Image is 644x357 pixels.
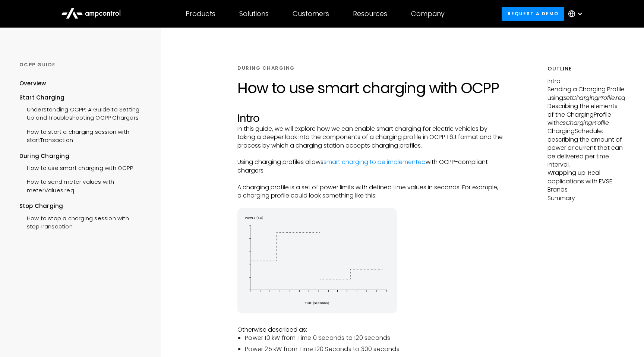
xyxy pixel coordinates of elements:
[323,158,426,166] a: smart charging to be implemented
[19,174,148,196] a: How to send meter values with meterValues.req
[19,202,148,210] div: Stop Charging
[237,79,503,97] h1: How to use smart charging with OCPP
[237,125,503,150] p: In this guide, we will explore how we can enable smart charging for electric vehicles by taking a...
[411,10,445,18] div: Company
[237,326,503,334] p: Otherwise described as:
[19,79,46,93] a: Overview
[237,200,503,208] p: ‍
[245,334,503,342] li: Power 10 kW from Time 0 Seconds to 120 seconds
[547,85,625,102] p: Sending a Charging Profile using
[237,65,295,72] div: DURING CHARGING
[186,10,215,18] div: Products
[547,65,625,73] h5: Outline
[353,10,387,18] div: Resources
[547,127,625,169] p: ChargingSchedule: describing the amount of power or current that can be delivered per time interval.
[547,169,625,194] p: Wrapping up: Real applications with EVSE Brands
[237,150,503,158] p: ‍
[293,10,329,18] div: Customers
[19,94,148,102] div: Start Charging
[237,317,503,325] p: ‍
[19,61,148,68] div: OCPP GUIDE
[19,211,148,233] a: How to stop a charging session with stopTransaction
[19,102,148,124] a: Understanding OCPP: A Guide to Setting Up and Troubleshooting OCPP Chargers
[237,208,397,313] img: energy diagram
[237,158,503,175] p: Using charging profiles allows with OCPP-compliant chargers.
[559,119,609,127] em: csChargingProfile
[547,194,625,202] p: Summary
[19,79,46,88] div: Overview
[19,160,133,174] a: How to use smart charging with OCPP
[237,112,503,125] h2: Intro
[563,94,625,102] em: SetChargingProfile.req
[547,77,625,85] p: Intro
[237,175,503,183] p: ‍
[245,345,503,353] li: Power 25 kW from Time 120 Seconds to 300 seconds
[239,10,269,18] div: Solutions
[19,124,148,146] a: How to start a charging session with startTransaction
[502,7,564,20] a: Request a demo
[547,102,625,127] p: Describing the elements of the ChargingProfile with
[237,183,503,200] p: A charging profile is a set of power limits with defined time values in seconds. For example, a c...
[19,152,148,160] div: During Charging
